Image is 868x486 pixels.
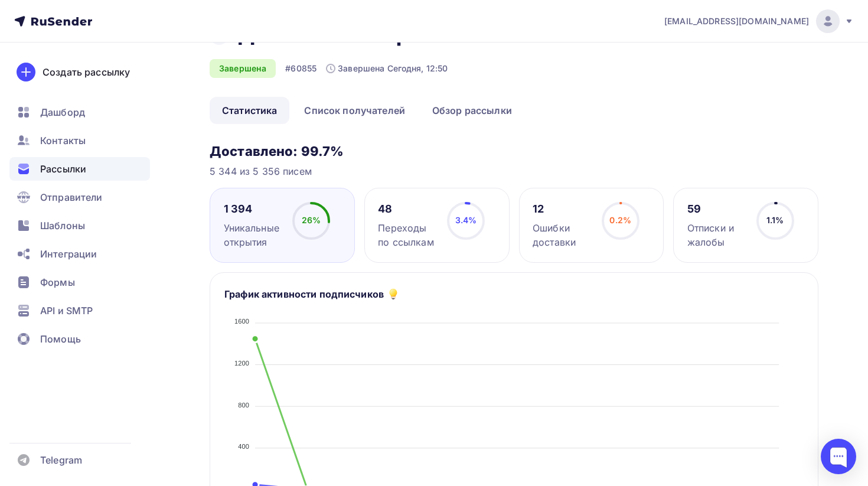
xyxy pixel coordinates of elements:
[9,157,150,181] a: Рассылки
[234,318,249,325] tspan: 1600
[40,105,85,119] span: Дашборд
[420,97,524,124] a: Обзор рассылки
[210,164,818,178] div: 5 344 из 5 356 писем
[609,215,631,225] span: 0.2%
[766,215,784,225] span: 1.1%
[9,185,150,209] a: Отправители
[533,202,591,216] div: 12
[40,133,86,148] span: Контакты
[326,63,448,74] div: Завершена Сегодня, 12:50
[234,360,249,367] tspan: 1200
[224,221,282,249] div: Уникальные открытия
[238,402,249,409] tspan: 800
[40,332,81,346] span: Помощь
[687,221,746,249] div: Отписки и жалобы
[378,202,436,216] div: 48
[40,218,85,233] span: Шаблоны
[9,270,150,294] a: Формы
[40,304,93,318] span: API и SMTP
[292,97,417,124] a: Список получателей
[40,247,97,261] span: Интеграции
[285,63,316,74] div: #60855
[210,97,289,124] a: Статистика
[40,453,82,467] span: Telegram
[302,215,321,225] span: 26%
[687,202,746,216] div: 59
[224,202,282,216] div: 1 394
[9,129,150,152] a: Контакты
[40,190,103,204] span: Отправители
[210,59,276,78] div: Завершена
[9,214,150,237] a: Шаблоны
[224,287,384,301] h5: График активности подписчиков
[533,221,591,249] div: Ошибки доставки
[664,9,854,33] a: [EMAIL_ADDRESS][DOMAIN_NAME]
[40,275,75,289] span: Формы
[9,100,150,124] a: Дашборд
[210,143,818,159] h3: Доставлено: 99.7%
[664,15,809,27] span: [EMAIL_ADDRESS][DOMAIN_NAME]
[238,443,249,450] tspan: 400
[40,162,86,176] span: Рассылки
[43,65,130,79] div: Создать рассылку
[378,221,436,249] div: Переходы по ссылкам
[455,215,477,225] span: 3.4%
